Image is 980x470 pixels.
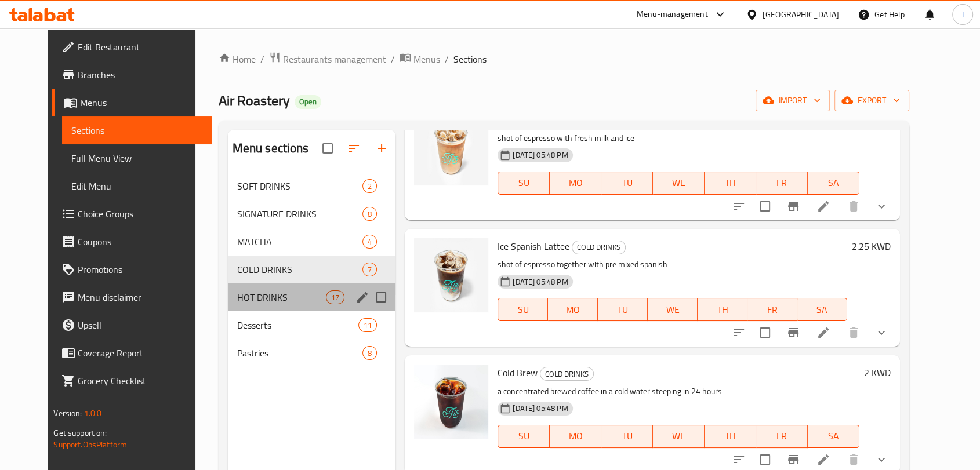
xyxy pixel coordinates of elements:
[852,238,891,254] h6: 2.25 KWD
[362,346,377,360] div: items
[840,319,868,347] button: delete
[725,319,753,347] button: sort-choices
[808,172,859,195] button: SA
[84,406,102,421] span: 1.0.0
[868,319,895,347] button: show more
[71,179,202,193] span: Edit Menu
[598,298,648,321] button: TU
[219,52,256,66] a: Home
[237,346,363,360] div: Pastries
[228,311,396,339] div: Desserts11
[237,179,363,193] div: SOFT DRINKS
[400,52,440,67] a: Menus
[874,326,888,340] svg: Show Choices
[80,96,202,110] span: Menus
[653,425,705,448] button: WE
[498,238,569,255] span: Ice Spanish Lattee
[550,425,601,448] button: MO
[359,320,376,331] span: 11
[53,425,107,440] span: Get support on:
[702,301,743,318] span: TH
[78,290,202,304] span: Menu disclaimer
[228,283,396,311] div: HOT DRINKS17edit
[78,40,202,54] span: Edit Restaurant
[508,276,572,287] span: [DATE] 05:48 PM
[228,200,396,228] div: SIGNATURE DRINKS8
[602,301,643,318] span: TU
[362,207,377,221] div: items
[572,241,626,254] div: COLD DRINKS
[756,425,808,448] button: FR
[326,290,344,304] div: items
[725,192,753,220] button: sort-choices
[816,453,830,467] a: Edit menu item
[260,52,264,66] li: /
[52,256,211,283] a: Promotions
[78,374,202,388] span: Grocery Checklist
[237,207,363,221] div: SIGNATURE DRINKS
[797,298,847,321] button: SA
[756,90,830,111] button: import
[269,52,386,67] a: Restaurants management
[295,95,321,109] div: Open
[228,172,396,200] div: SOFT DRINKS2
[62,144,211,172] a: Full Menu View
[637,8,708,21] div: Menu-management
[540,367,594,381] div: COLD DRINKS
[834,90,909,111] button: export
[237,290,326,304] span: HOT DRINKS
[648,298,698,321] button: WE
[228,339,396,367] div: Pastries8
[78,207,202,221] span: Choice Groups
[340,134,368,162] span: Sort sections
[503,174,545,191] span: SU
[554,174,597,191] span: MO
[354,289,371,306] button: edit
[550,172,601,195] button: MO
[237,263,363,276] div: COLD DRINKS
[763,8,839,21] div: [GEOGRAPHIC_DATA]
[503,428,545,445] span: SU
[363,236,376,247] span: 4
[705,425,756,448] button: TH
[219,88,290,114] span: Air Roastery
[52,33,211,61] a: Edit Restaurant
[78,346,202,360] span: Coverage Report
[816,199,830,213] a: Edit menu item
[228,228,396,256] div: MATCHA4
[756,172,808,195] button: FR
[52,200,211,228] a: Choice Groups
[868,192,895,220] button: show more
[802,301,843,318] span: SA
[765,93,821,108] span: import
[572,241,625,254] span: COLD DRINKS
[363,264,376,275] span: 7
[652,301,693,318] span: WE
[62,116,211,144] a: Sections
[761,428,803,445] span: FR
[601,425,653,448] button: TU
[362,235,377,249] div: items
[498,172,550,195] button: SU
[874,199,888,213] svg: Show Choices
[498,364,538,381] span: Cold Brew
[753,320,777,345] span: Select to update
[761,174,803,191] span: FR
[960,8,964,21] span: T
[709,428,752,445] span: TH
[52,367,211,395] a: Grocery Checklist
[548,298,598,321] button: MO
[237,235,363,249] span: MATCHA
[414,238,488,312] img: Ice Spanish Lattee
[498,257,847,272] p: shot of espresso together with pre mixed spanish
[315,136,340,161] span: Select all sections
[295,97,321,107] span: Open
[363,181,376,192] span: 2
[658,174,700,191] span: WE
[808,425,859,448] button: SA
[52,89,211,116] a: Menus
[237,318,358,332] span: Desserts
[753,194,777,218] span: Select to update
[553,301,593,318] span: MO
